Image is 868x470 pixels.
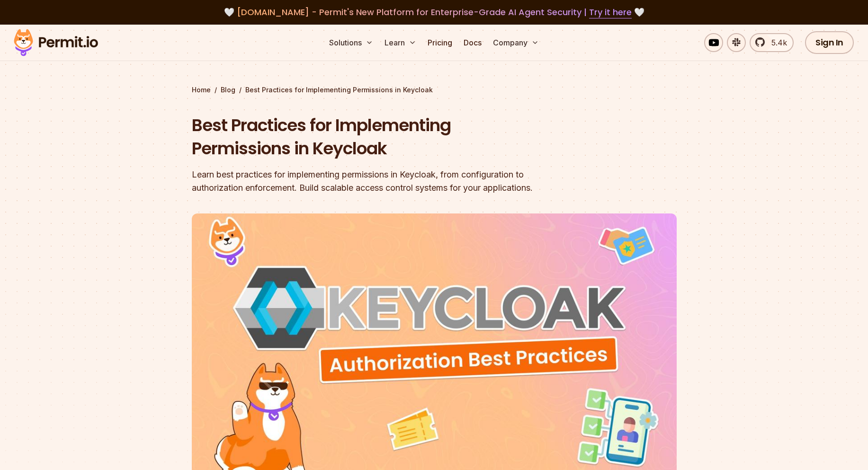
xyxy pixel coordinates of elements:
[192,85,677,95] div: / /
[9,27,102,59] img: Permit logo
[766,37,787,48] span: 5.4k
[23,6,845,19] div: 🤍 🤍
[489,33,543,52] button: Company
[325,33,377,52] button: Solutions
[750,33,794,52] a: 5.4k
[192,168,555,195] div: Learn best practices for implementing permissions in Keycloak, from configuration to authorizatio...
[424,33,456,52] a: Pricing
[381,33,420,52] button: Learn
[221,85,235,95] a: Blog
[192,114,555,160] h1: Best Practices for Implementing Permissions in Keycloak
[460,33,485,52] a: Docs
[589,6,632,18] a: Try it here
[237,6,632,18] span: [DOMAIN_NAME] - Permit's New Platform for Enterprise-Grade AI Agent Security |
[805,31,854,54] a: Sign In
[192,85,211,95] a: Home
